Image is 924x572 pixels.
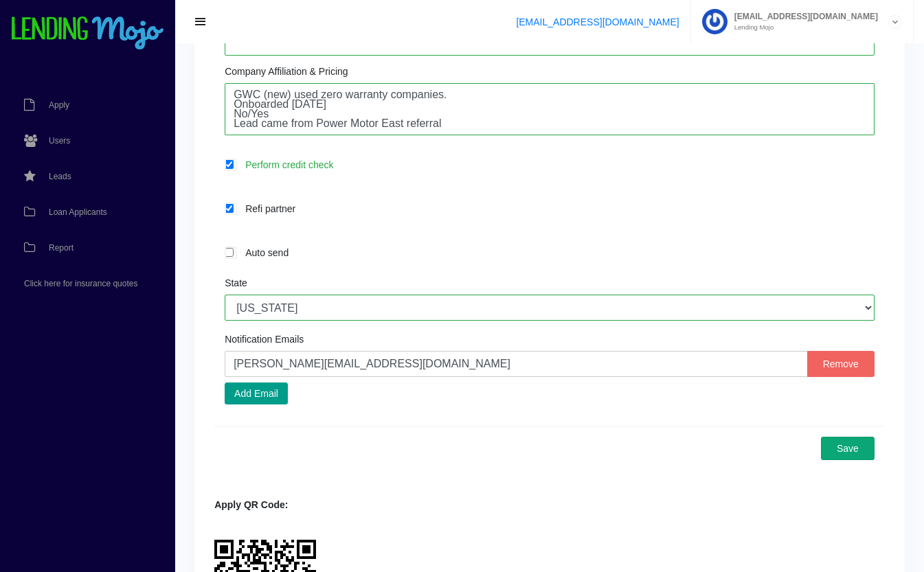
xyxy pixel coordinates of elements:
[238,157,875,172] label: Perform credit check
[238,201,875,216] label: Refi partner
[225,67,348,76] label: Company Affiliation & Pricing
[225,83,875,135] textarea: GWC (new) used zero warranty companies. Onboarded [DATE] No/Yes Lead came from Power Motor East r...
[214,498,885,512] div: Apply QR Code:
[516,16,679,27] a: [EMAIL_ADDRESS][DOMAIN_NAME]
[24,279,137,288] span: Click here for insurance quotes
[728,12,878,21] span: [EMAIL_ADDRESS][DOMAIN_NAME]
[702,9,728,34] img: Profile image
[821,437,875,460] button: Save
[10,16,165,51] img: logo-small.png
[238,244,875,260] label: Auto send
[225,334,304,344] label: Notification Emails
[49,244,74,252] span: Report
[728,24,878,31] small: Lending Mojo
[49,208,107,216] span: Loan Applicants
[49,137,70,145] span: Users
[49,101,69,109] span: Apply
[225,278,247,288] label: State
[807,351,875,377] button: Remove
[225,382,288,404] button: Add Email
[49,172,71,181] span: Leads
